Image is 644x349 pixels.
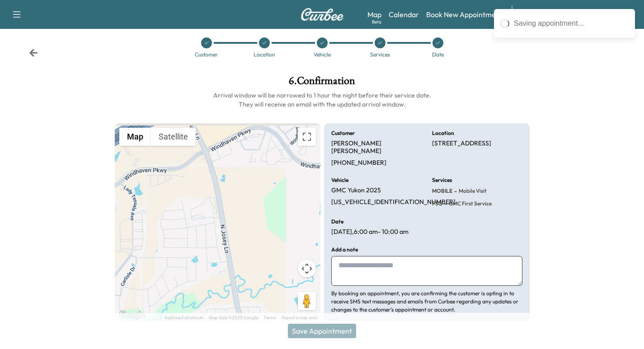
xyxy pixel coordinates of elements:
a: Book New Appointment [426,9,503,20]
p: GMC Yukon 2025 [331,186,381,195]
img: Curbee Logo [301,8,344,21]
div: Customer [195,52,218,57]
div: Beta [372,19,381,25]
h6: Date [331,219,343,224]
a: MapBeta [367,9,381,20]
div: Location [254,52,275,57]
img: Google [117,309,147,321]
h6: Add a note [331,247,358,252]
button: Show street map [119,128,151,146]
p: [STREET_ADDRESS] [432,140,491,148]
h6: Customer [331,130,355,136]
p: By booking an appointment, you are confirming the customer is opting in to receive SMS text messa... [331,289,522,314]
a: Open this area in Google Maps (opens a new window) [117,309,147,321]
p: [PERSON_NAME] [PERSON_NAME] [331,140,422,155]
div: Date [432,52,444,57]
div: Back [29,48,38,57]
h1: 6 . Confirmation [115,75,530,91]
a: Calendar [389,9,419,20]
span: GMC First Service [447,200,492,207]
div: Saving appointment... [514,18,629,29]
button: Map camera controls [298,260,316,278]
span: Mobile Visit [457,187,487,195]
button: Toggle fullscreen view [298,128,316,146]
h6: Arrival window will be narrowed to 1 hour the night before their service date. They will receive ... [115,91,530,109]
div: Vehicle [314,52,331,57]
h6: Location [432,130,454,136]
h6: Vehicle [331,177,348,183]
span: FSG [432,200,442,207]
p: [PHONE_NUMBER] [331,159,386,167]
div: Services [370,52,390,57]
p: [DATE] , 6:00 am - 10:00 am [331,228,409,236]
span: - [442,199,447,208]
span: MOBILE [432,187,452,195]
button: Show satellite imagery [151,128,196,146]
h6: Services [432,177,452,183]
p: [US_VEHICLE_IDENTIFICATION_NUMBER] [331,198,456,206]
span: - [452,186,457,195]
button: Drag Pegman onto the map to open Street View [298,292,316,310]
